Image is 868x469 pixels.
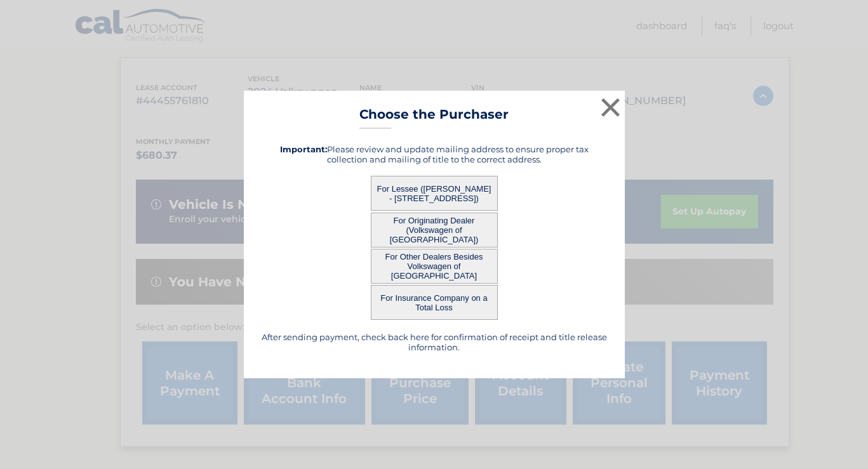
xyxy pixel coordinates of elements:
button: For Originating Dealer (Volkswagen of [GEOGRAPHIC_DATA]) [371,213,498,248]
button: For Other Dealers Besides Volkswagen of [GEOGRAPHIC_DATA] [371,249,498,284]
h3: Choose the Purchaser [359,107,509,129]
button: × [598,95,624,120]
h5: Please review and update mailing address to ensure proper tax collection and mailing of title to ... [260,144,609,164]
button: For Lessee ([PERSON_NAME] - [STREET_ADDRESS]) [371,176,498,211]
button: For Insurance Company on a Total Loss [371,285,498,320]
strong: Important: [280,144,327,154]
h5: After sending payment, check back here for confirmation of receipt and title release information. [260,332,609,352]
